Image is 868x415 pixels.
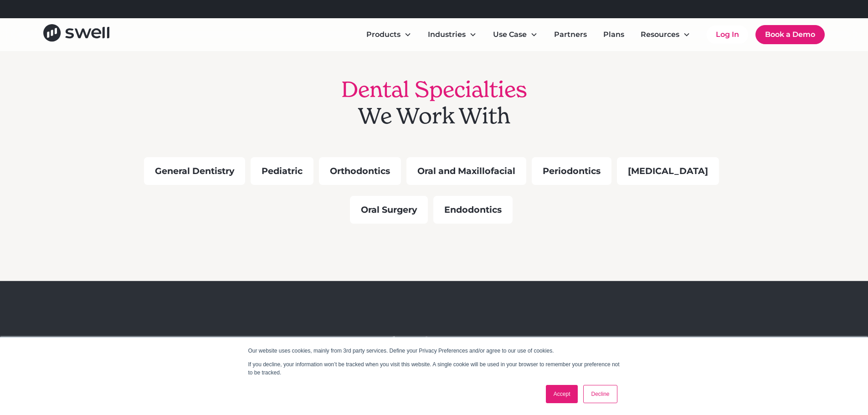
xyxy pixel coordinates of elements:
div: Products [359,26,419,44]
p: If you decline, your information won’t be tracked when you visit this website. A single cookie wi... [248,360,620,377]
div: Oral Surgery [350,196,428,224]
div: Pediatric [251,157,313,185]
a: Decline [583,385,617,403]
div: Products [366,29,401,40]
a: Plans [596,26,632,44]
div: [MEDICAL_DATA] [617,157,719,185]
div: Resources [633,26,698,44]
span: Dental Specialties ‍ [341,76,527,103]
a: Log In [707,26,748,44]
div: Orthodontics [319,157,401,185]
h2: A Leader in Healthcare Feedback [326,333,542,385]
h2: We Work With [341,54,527,152]
a: Accept [546,385,578,403]
div: Endodontics [433,196,513,224]
div: Use Case [493,29,527,40]
a: home [43,24,109,45]
div: Industries [428,29,466,40]
div: Use Case [486,26,545,44]
a: Partners [547,26,594,44]
div: Oral and Maxillofacial [406,157,526,185]
div: Periodontics [532,157,611,185]
a: Book a Demo [755,25,825,44]
p: Our website uses cookies, mainly from 3rd party services. Define your Privacy Preferences and/or ... [248,347,620,355]
div: Industries [421,26,484,44]
div: General Dentistry [144,157,245,185]
div: Resources [641,29,679,40]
